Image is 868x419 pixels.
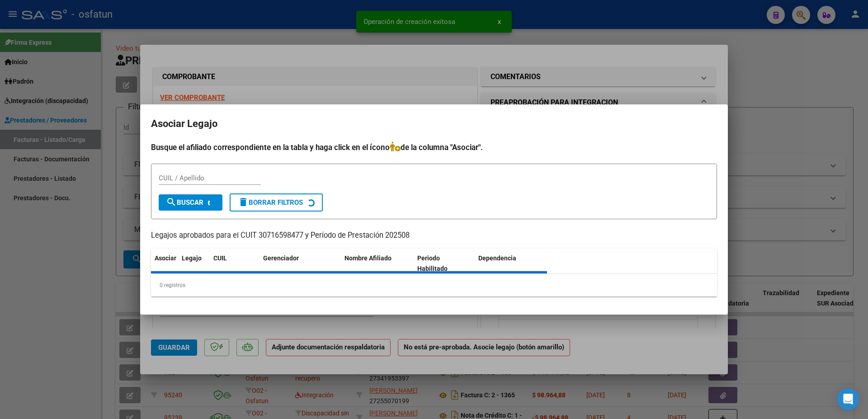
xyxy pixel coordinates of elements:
[155,254,176,262] span: Asociar
[478,254,516,262] span: Dependencia
[475,249,547,278] datatable-header-cell: Dependencia
[263,254,299,262] span: Gerenciador
[159,194,222,211] button: Buscar
[210,249,259,278] datatable-header-cell: CUIL
[151,230,717,241] p: Legajos aprobados para el CUIT 30716598477 y Período de Prestación 202508
[259,249,341,278] datatable-header-cell: Gerenciador
[230,193,323,212] button: Borrar Filtros
[151,141,717,153] h4: Busque el afiliado correspondiente en la tabla y haga click en el ícono de la columna "Asociar".
[151,249,178,278] datatable-header-cell: Asociar
[238,198,303,207] span: Borrar Filtros
[417,254,448,272] span: Periodo Habilitado
[414,249,475,278] datatable-header-cell: Periodo Habilitado
[213,254,227,262] span: CUIL
[182,254,202,262] span: Legajo
[151,274,717,297] div: 0 registros
[837,388,859,410] div: Open Intercom Messenger
[166,197,177,207] mat-icon: search
[341,249,414,278] datatable-header-cell: Nombre Afiliado
[238,197,249,207] mat-icon: delete
[344,254,392,262] span: Nombre Afiliado
[178,249,210,278] datatable-header-cell: Legajo
[151,115,717,132] h2: Asociar Legajo
[166,198,203,207] span: Buscar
